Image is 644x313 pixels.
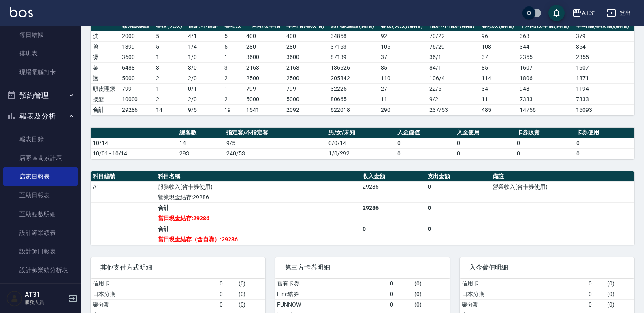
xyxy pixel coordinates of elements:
td: 4 / 1 [186,31,222,41]
td: ( 0 ) [412,289,450,299]
button: 報表及分析 [3,106,78,127]
td: 29286 [360,202,426,213]
td: 2500 [284,73,328,83]
a: 店家區間累計表 [3,149,78,167]
td: 1 / 4 [186,41,222,52]
th: 入金儲值 [395,128,455,138]
button: save [548,5,565,21]
td: 114 [480,73,518,83]
td: 0 [388,279,412,289]
td: 240/53 [224,148,326,159]
td: 0 [586,299,605,310]
td: 2 [154,73,186,83]
th: 科目編號 [91,171,156,182]
td: 合計 [156,224,360,234]
td: 84 / 1 [427,62,480,73]
td: 14 [154,104,186,115]
td: 6488 [120,62,154,73]
td: 0 [574,148,634,159]
td: 0 [426,181,491,192]
td: 日本分期 [460,289,586,299]
td: 0 [360,224,426,234]
div: AT31 [582,8,597,18]
th: 卡券販賣 [515,128,575,138]
td: 9/5 [186,104,222,115]
td: ( 0 ) [237,279,266,289]
td: 22 / 5 [427,83,480,94]
td: ( 0 ) [237,299,266,310]
td: 合計 [91,104,120,115]
td: ( 0 ) [605,279,634,289]
td: 0 [218,289,236,299]
td: 9/5 [224,138,326,148]
span: 其他支付方式明細 [100,264,256,272]
td: 2163 [244,62,284,73]
td: ( 0 ) [605,289,634,299]
a: 設計師業績分析表 [3,261,78,279]
td: 19 [222,104,245,115]
a: 現場電腦打卡 [3,63,78,81]
a: 互助點數明細 [3,205,78,224]
td: 14756 [518,104,574,115]
td: 0 [426,224,491,234]
td: 1194 [574,83,634,94]
td: 1399 [120,41,154,52]
td: 7333 [518,94,574,104]
td: 服務收入(含卡券使用) [156,181,360,192]
td: 10000 [120,94,154,104]
td: 3 / 0 [186,62,222,73]
td: 2 / 0 [186,94,222,104]
span: 第三方卡券明細 [285,264,440,272]
td: 2 / 0 [186,73,222,83]
a: 設計師抽成報表 [3,280,78,298]
td: 3600 [244,52,284,62]
td: 7333 [574,94,634,104]
td: 10/14 [91,138,177,148]
td: 1 / 0 [186,52,222,62]
td: 燙 [91,52,120,62]
td: 363 [518,31,574,41]
td: 0 [455,138,515,148]
td: 1 [154,83,186,94]
td: 2163 [284,62,328,73]
td: 0 [388,289,412,299]
td: 1 [222,83,245,94]
th: 備註 [490,171,634,182]
td: 280 [244,41,284,52]
table: a dense table [91,128,634,159]
a: 設計師業績表 [3,224,78,242]
button: AT31 [569,5,600,21]
td: 3600 [284,52,328,62]
td: 3 [154,62,186,73]
td: 400 [244,31,284,41]
td: Line酷券 [275,289,388,299]
td: 信用卡 [91,279,218,289]
button: 登出 [603,6,634,21]
td: 接髮 [91,94,120,104]
td: A1 [91,181,156,192]
td: 10/01 - 10/14 [91,148,177,159]
td: 信用卡 [460,279,586,289]
td: 1806 [518,73,574,83]
td: 5 [222,31,245,41]
td: 136626 [328,62,379,73]
th: 入金使用 [455,128,515,138]
td: 85 [379,62,427,73]
td: 樂分期 [460,299,586,310]
td: 2000 [120,31,154,41]
td: 當日現金結存（含自購）:29286 [156,234,360,245]
td: 2 [222,94,245,104]
td: 15093 [574,104,634,115]
td: 2355 [574,52,634,62]
td: 205842 [328,73,379,83]
td: 0 [515,148,575,159]
td: 105 [379,41,427,52]
td: 14 [177,138,224,148]
td: 37 [379,52,427,62]
th: 收入金額 [360,171,426,182]
th: 科目名稱 [156,171,360,182]
td: ( 0 ) [237,289,266,299]
td: FUNNOW [275,299,388,310]
td: 2500 [244,73,284,83]
td: 5000 [284,94,328,104]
